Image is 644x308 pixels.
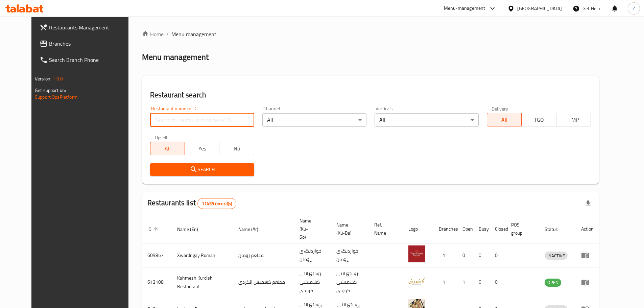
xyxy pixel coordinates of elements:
[34,35,139,52] a: Branches
[142,52,209,63] h2: Menu management
[262,113,366,127] div: All
[473,267,490,297] td: 0
[490,243,506,267] td: 0
[233,267,294,297] td: مطعم كشميش الكردي
[336,221,361,237] span: Name (Ku-Ba)
[545,225,567,233] span: Status
[581,251,594,259] div: Menu
[294,267,331,297] td: رێستۆرانتی کشمیشى كوردى
[233,243,294,267] td: مطعم رومان
[444,4,485,13] div: Menu-management
[457,215,473,243] th: Open
[150,90,591,100] h2: Restaurant search
[35,86,66,95] span: Get support on:
[374,221,395,237] span: Ref. Name
[238,225,267,233] span: Name (Ar)
[473,215,490,243] th: Busy
[403,215,433,243] th: Logo
[545,252,568,260] div: INACTIVE
[559,115,588,125] span: TMP
[171,30,216,38] span: Menu management
[545,279,561,287] div: OPEN
[219,142,254,155] button: No
[517,5,562,12] div: [GEOGRAPHIC_DATA]
[142,243,172,267] td: 609857
[172,243,233,267] td: Xwardngay Roman
[433,267,457,297] td: 1
[521,113,556,126] button: TGO
[545,279,561,286] span: OPEN
[166,30,169,38] li: /
[142,30,164,38] a: Home
[492,106,508,111] label: Delivery
[188,144,217,153] span: Yes
[52,74,63,83] span: 1.0.0
[408,245,425,262] img: Xwardngay Roman
[142,267,172,297] td: 613108
[375,113,479,127] div: All
[177,225,207,233] span: Name (En)
[35,74,51,83] span: Version:
[150,142,185,155] button: All
[580,195,596,212] div: Export file
[49,23,134,31] span: Restaurants Management
[490,267,506,297] td: 0
[473,243,490,267] td: 0
[49,40,134,48] span: Branches
[331,243,369,267] td: خواردنگەی ڕۆمان
[222,144,251,153] span: No
[457,243,473,267] td: 0
[49,56,134,64] span: Search Branch Phone
[300,217,323,241] span: Name (Ku-So)
[147,198,237,209] h2: Restaurants list
[511,221,531,237] span: POS group
[155,135,167,140] label: Upsell
[294,243,331,267] td: خواردنگەی ڕۆمان
[545,252,568,260] span: INACTIVE
[185,142,219,155] button: Yes
[408,273,425,289] img: Kshmesh Kurdish Restaurant
[490,115,519,125] span: All
[35,93,78,101] a: Support.OpsPlatform
[581,278,594,286] div: Menu
[147,225,160,233] span: ID
[433,243,457,267] td: 1
[198,200,236,207] span: 11459 record(s)
[142,30,599,38] nav: breadcrumb
[576,215,599,243] th: Action
[34,52,139,68] a: Search Branch Phone
[633,5,635,12] span: Z
[556,113,591,126] button: TMP
[150,163,254,176] button: Search
[172,267,233,297] td: Kshmesh Kurdish Restaurant
[34,19,139,35] a: Restaurants Management
[153,144,182,153] span: All
[433,215,457,243] th: Branches
[524,115,553,125] span: TGO
[487,113,522,126] button: All
[331,267,369,297] td: رێستۆرانتی کشمیشى كوردى
[490,215,506,243] th: Closed
[156,165,249,174] span: Search
[197,198,236,209] div: Total records count
[150,113,254,127] input: Search for restaurant name or ID..
[457,267,473,297] td: 1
